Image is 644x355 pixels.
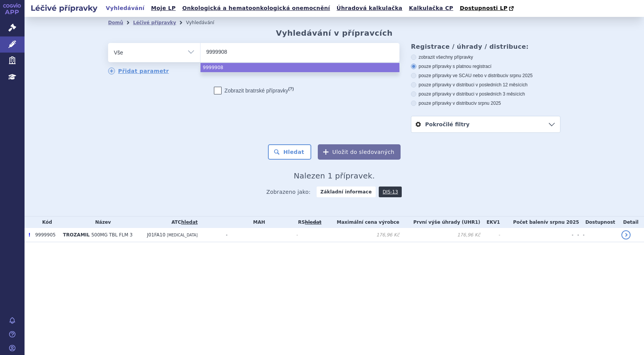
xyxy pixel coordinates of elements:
[108,20,123,25] a: Domů
[63,232,90,238] span: TROZAMIL
[266,187,311,197] span: Zobrazeno jako:
[181,220,198,225] a: hledat
[318,144,401,160] button: Uložit do sledovaných
[222,228,292,242] td: -
[457,3,517,14] a: Dostupnosti LP
[324,216,399,228] th: Maximální cena výrobce
[460,5,508,11] span: Dostupnosti LP
[167,233,197,237] span: [MEDICAL_DATA]
[411,54,560,60] label: zobrazit všechny přípravky
[379,187,402,197] a: DIS-13
[411,116,560,132] a: Pokročilé filtry
[200,63,399,72] li: 9999908
[305,220,321,225] del: hledat
[186,17,224,28] li: Vyhledávání
[411,73,560,79] label: pouze přípravky ve SCAU nebo v distribuci
[288,86,294,91] abbr: (?)
[143,216,222,228] th: ATC
[411,100,560,106] label: pouze přípravky v distribuci
[276,28,393,38] h2: Vyhledávání v přípravcích
[407,3,456,13] a: Kalkulačka CP
[480,216,500,228] th: EKV1
[317,187,376,197] strong: Základní informace
[324,228,399,242] td: 176,96 Kč
[268,144,311,160] button: Hledat
[31,216,59,228] th: Kód
[305,220,321,225] a: vyhledávání neobsahuje žádnou platnou referenční skupinu
[621,230,631,239] a: detail
[334,3,405,13] a: Úhradová kalkulačka
[103,3,147,13] a: Vyhledávání
[573,228,579,242] td: -
[59,216,143,228] th: Název
[474,101,501,106] span: v srpnu 2025
[180,3,332,13] a: Onkologická a hematoonkologická onemocnění
[108,68,169,74] a: Přidat parametr
[294,171,375,180] span: Nalezen 1 přípravek.
[91,232,133,238] span: 500MG TBL FLM 3
[411,63,560,69] label: pouze přípravky s platnou registrací
[579,228,618,242] td: -
[411,82,560,88] label: pouze přípravky v distribuci v posledních 12 měsících
[292,228,323,242] td: -
[545,220,579,225] span: v srpnu 2025
[222,216,292,228] th: MAH
[618,216,644,228] th: Detail
[506,73,532,78] span: v srpnu 2025
[500,228,573,242] td: -
[149,3,178,13] a: Moje LP
[579,216,618,228] th: Dostupnost
[399,228,480,242] td: 176,96 Kč
[25,3,103,13] h2: Léčivé přípravky
[480,228,500,242] td: -
[292,216,323,228] th: RS
[411,91,560,97] label: pouze přípravky v distribuci v posledních 3 měsících
[147,232,166,238] span: J01FA10
[214,87,294,94] label: Zobrazit bratrské přípravky
[31,228,59,242] td: 9999905
[399,216,480,228] th: První výše úhrady (UHR1)
[28,232,30,238] span: Poslední data tohoto produktu jsou ze SCAU platného k 01.01.2025.
[411,43,560,50] h3: Registrace / úhrady / distribuce:
[500,216,579,228] th: Počet balení
[133,20,176,25] a: Léčivé přípravky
